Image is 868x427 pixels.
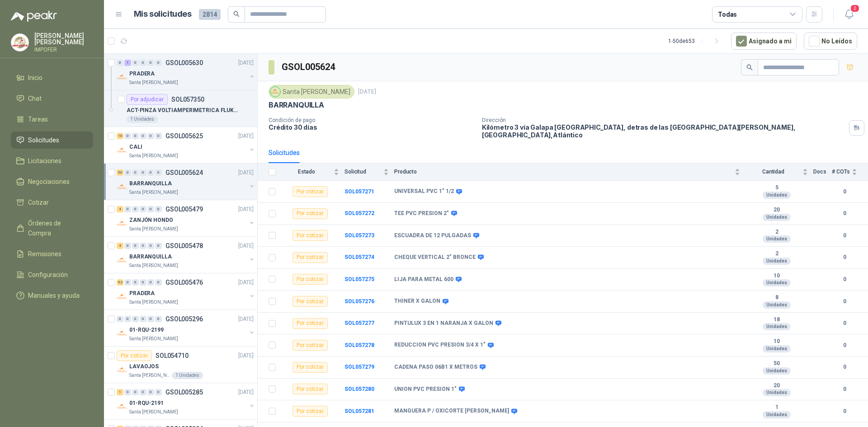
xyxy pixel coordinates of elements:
[238,278,254,287] p: [DATE]
[292,208,328,219] div: Por cotizar
[832,163,868,181] th: # COTs
[28,177,70,187] span: Negociaciones
[745,404,808,411] b: 1
[763,411,791,418] div: Unidades
[124,279,131,286] div: 0
[344,386,374,392] a: SOL057280
[129,335,178,343] p: Santa [PERSON_NAME]
[117,218,127,229] img: Company Logo
[344,254,374,260] b: SOL057274
[344,276,374,282] a: SOL057275
[129,225,178,233] p: Santa [PERSON_NAME]
[28,291,80,300] span: Manuales y ayuda
[394,298,440,305] b: THINER X GALON
[763,214,791,221] div: Unidades
[129,152,178,160] p: Santa [PERSON_NAME]
[813,163,832,181] th: Docs
[394,188,454,195] b: UNIVERSAL PVC 1" 1/2
[11,11,57,22] img: Logo peakr
[394,320,493,327] b: PINTULUX 3 EN 1 NARANJA X GALON
[34,33,93,45] p: [PERSON_NAME] [PERSON_NAME]
[147,169,154,176] div: 0
[745,206,808,214] b: 20
[292,274,328,285] div: Por cotizar
[140,389,146,395] div: 0
[11,111,93,128] a: Tareas
[344,298,374,305] a: SOL057276
[117,145,127,156] img: Company Logo
[344,232,374,239] a: SOL057273
[156,352,189,359] p: SOL054710
[147,243,154,249] div: 0
[140,279,146,286] div: 0
[238,242,254,250] p: [DATE]
[344,188,374,195] b: SOL057271
[117,131,255,160] a: 10 0 0 0 0 0 GSOL005625[DATE] Company LogoCALISanta [PERSON_NAME]
[140,206,146,212] div: 0
[344,342,374,348] b: SOL057278
[11,69,93,86] a: Inicio
[117,316,123,322] div: 0
[11,266,93,283] a: Configuración
[763,235,791,243] div: Unidades
[117,365,127,375] img: Company Logo
[668,34,724,48] div: 1 - 50 de 653
[358,88,376,96] p: [DATE]
[832,363,857,371] b: 0
[34,47,93,52] p: IMPOFER
[269,148,300,158] div: Solicitudes
[394,364,477,371] b: CADENA PASO 06B1 X METROS
[117,387,255,416] a: 1 0 0 0 0 0 GSOL005285[DATE] Company Logo01-RQU-2191Santa [PERSON_NAME]
[841,6,857,23] button: 2
[129,79,178,86] p: Santa [PERSON_NAME]
[28,135,59,145] span: Solicitudes
[804,33,857,50] button: No Leídos
[745,382,808,389] b: 20
[850,4,860,13] span: 2
[344,408,374,414] b: SOL057281
[132,389,139,395] div: 0
[155,389,162,395] div: 0
[165,169,203,176] p: GSOL005624
[28,270,68,280] span: Configuración
[129,253,172,261] p: BARRANQUILLA
[124,316,131,322] div: 0
[233,11,240,17] span: search
[745,229,808,236] b: 2
[832,231,857,240] b: 0
[117,133,123,139] div: 10
[292,296,328,307] div: Por cotizar
[270,87,280,97] img: Company Logo
[344,320,374,326] b: SOL057277
[292,318,328,329] div: Por cotizar
[28,73,42,83] span: Inicio
[124,389,131,395] div: 0
[104,90,257,127] a: Por adjudicarSOL057350ACT-PINZA VOLTIAMPERIMETRICA FLUKE 400 A1 Unidades
[127,106,239,115] p: ACT-PINZA VOLTIAMPERIMETRICA FLUKE 400 A
[117,206,123,212] div: 4
[171,96,204,103] p: SOL057350
[129,326,164,334] p: 01-RQU-2199
[155,316,162,322] div: 0
[117,243,123,249] div: 4
[28,249,61,259] span: Remisiones
[292,362,328,373] div: Por cotizar
[132,243,139,249] div: 0
[394,210,449,217] b: TEE PVC PRESION 2"
[745,294,808,301] b: 8
[28,114,48,124] span: Tareas
[832,341,857,350] b: 0
[344,210,374,216] a: SOL057272
[238,388,254,397] p: [DATE]
[117,182,127,192] img: Company Logo
[147,316,154,322] div: 0
[238,315,254,324] p: [DATE]
[129,143,142,151] p: CALI
[763,389,791,396] div: Unidades
[140,316,146,322] div: 0
[763,367,791,375] div: Unidades
[117,57,255,86] a: 0 1 0 0 0 0 GSOL005630[DATE] Company LogoPRADERASanta [PERSON_NAME]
